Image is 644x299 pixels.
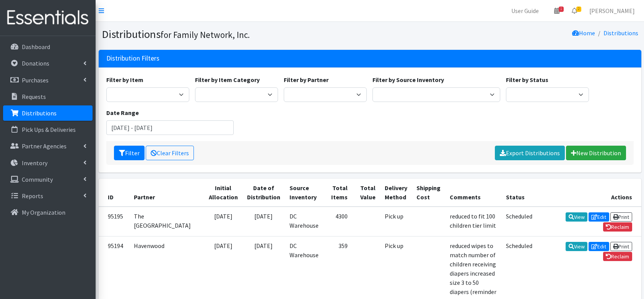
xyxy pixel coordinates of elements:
a: Edit [589,212,609,222]
p: Purchases [22,76,49,84]
label: Filter by Source Inventory [372,75,444,84]
td: DC Warehouse [285,207,323,237]
a: Print [610,242,632,251]
span: 2 [576,7,581,12]
label: Filter by Partner [284,75,329,84]
a: Home [572,29,595,37]
label: Date Range [106,108,139,117]
small: for Family Network, Inc. [161,29,250,40]
p: Requests [22,93,46,100]
label: Filter by Item Category [195,75,260,84]
p: Dashboard [22,43,50,51]
a: Partner Agencies [3,138,93,154]
td: The [GEOGRAPHIC_DATA] [129,207,204,237]
p: Donations [22,59,49,67]
a: 1 [548,3,566,18]
p: Community [22,176,53,183]
th: Partner [129,179,204,207]
a: 2 [566,3,583,18]
button: Filter [114,146,145,160]
a: [PERSON_NAME] [583,3,641,18]
td: [DATE] [204,207,242,237]
a: Dashboard [3,39,93,54]
a: View [566,212,587,222]
p: Inventory [22,159,47,167]
p: Pick Ups & Deliveries [22,126,76,133]
p: Reports [22,192,43,200]
a: Inventory [3,155,93,171]
a: User Guide [505,3,545,18]
td: 4300 [323,207,352,237]
p: Distributions [22,109,57,117]
td: Scheduled [501,207,537,237]
a: Edit [589,242,609,251]
label: Filter by Item [106,75,143,84]
th: Delivery Method [380,179,412,207]
a: Reports [3,188,93,204]
th: Total Value [352,179,380,207]
a: Export Distributions [495,146,565,160]
a: Distributions [3,105,93,121]
th: Date of Distribution [242,179,285,207]
td: reduced to fit 100 children tier limit [445,207,501,237]
td: 95195 [99,207,129,237]
img: HumanEssentials [3,5,93,31]
th: Source Inventory [285,179,323,207]
p: Partner Agencies [22,142,67,150]
a: Pick Ups & Deliveries [3,122,93,137]
a: View [566,242,587,251]
th: Comments [445,179,501,207]
a: Requests [3,89,93,104]
a: Donations [3,56,93,71]
a: Community [3,172,93,187]
th: ID [99,179,129,207]
th: Total Items [323,179,352,207]
th: Initial Allocation [204,179,242,207]
th: Actions [537,179,641,207]
td: Pick up [380,207,412,237]
h3: Distribution Filters [106,54,159,62]
a: Reclaim [603,222,632,232]
th: Status [501,179,537,207]
p: My Organization [22,209,65,216]
a: Reclaim [603,252,632,261]
h1: Distributions [102,28,367,41]
input: January 1, 2011 - December 31, 2011 [106,120,234,135]
th: Shipping Cost [412,179,445,207]
a: New Distribution [566,146,626,160]
a: Purchases [3,72,93,88]
td: [DATE] [242,207,285,237]
span: 1 [559,7,564,12]
a: Print [610,212,632,222]
a: Distributions [603,29,638,37]
a: Clear Filters [146,146,194,160]
a: My Organization [3,205,93,220]
label: Filter by Status [506,75,548,84]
